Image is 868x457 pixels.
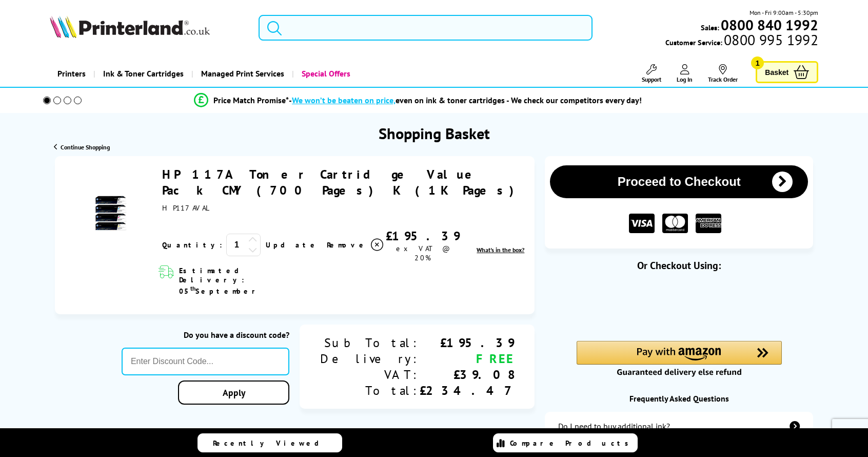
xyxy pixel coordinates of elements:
[477,246,524,254] a: lnk_inthebox
[756,61,818,83] a: Basket 1
[493,433,638,452] a: Compare Products
[162,203,210,213] span: HP117AVAL
[379,123,490,143] h1: Shopping Basket
[665,35,818,47] span: Customer Service:
[420,335,514,351] div: £195.39
[629,214,655,234] img: VISA
[50,61,93,87] a: Printers
[696,214,721,234] img: American Express
[190,284,195,292] sup: th
[327,237,385,253] a: Delete item from your basket
[749,8,818,17] span: Mon - Fri 9:00am - 5:30pm
[765,65,788,79] span: Basket
[320,351,420,367] div: Delivery:
[642,64,661,83] a: Support
[708,64,738,83] a: Track Order
[722,35,818,45] span: 0800 995 1992
[677,64,693,83] a: Log In
[198,433,342,452] a: Recently Viewed
[93,195,129,231] img: HP 117A Toner Cartridge Value Pack CMY (700 Pages) K (1K Pages)
[213,439,329,448] span: Recently Viewed
[550,165,808,198] button: Proceed to Checkout
[162,240,222,250] span: Quantity:
[545,393,813,404] div: Frequently Asked Questions
[385,228,461,244] div: £195.39
[396,244,450,262] span: ex VAT @ 20%
[292,61,358,87] a: Special Offers
[677,75,693,83] span: Log In
[751,56,764,69] span: 1
[558,421,670,431] div: Do I need to buy additional ink?
[61,143,110,151] span: Continue Shopping
[178,380,290,405] a: Apply
[213,95,289,105] span: Price Match Promise*
[103,61,184,87] span: Ink & Toner Cartridges
[662,214,688,234] img: MASTER CARD
[320,383,420,398] div: Total:
[545,259,813,272] div: Or Checkout Using:
[510,439,634,448] span: Compare Products
[719,20,818,30] a: 0800 840 1992
[701,23,719,32] span: Sales:
[320,367,420,383] div: VAT:
[477,246,524,254] span: What's in the box?
[545,412,813,441] a: additional-ink
[179,266,307,296] span: Estimated Delivery: 05 September
[50,15,210,38] img: Printerland Logo
[122,348,289,375] input: Enter Discount Code...
[50,15,246,40] a: Printerland Logo
[327,240,367,250] span: Remove
[721,15,818,34] b: 0800 840 1992
[577,289,782,323] iframe: PayPal
[420,367,514,383] div: £39.08
[54,143,110,151] a: Continue Shopping
[292,95,396,105] span: We won’t be beaten on price,
[29,91,807,109] li: modal_Promise
[642,75,661,83] span: Support
[320,335,420,351] div: Sub Total:
[93,61,191,87] a: Ink & Toner Cartridges
[162,166,521,198] a: HP 117A Toner Cartridge Value Pack CMY (700 Pages) K (1K Pages)
[420,351,514,367] div: FREE
[420,383,514,398] div: £234.47
[577,341,782,377] div: Amazon Pay - Use your Amazon account
[289,95,642,105] div: - even on ink & toner cartridges - We check our competitors every day!
[191,61,292,87] a: Managed Print Services
[122,330,289,340] div: Do you have a discount code?
[266,240,319,250] a: Update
